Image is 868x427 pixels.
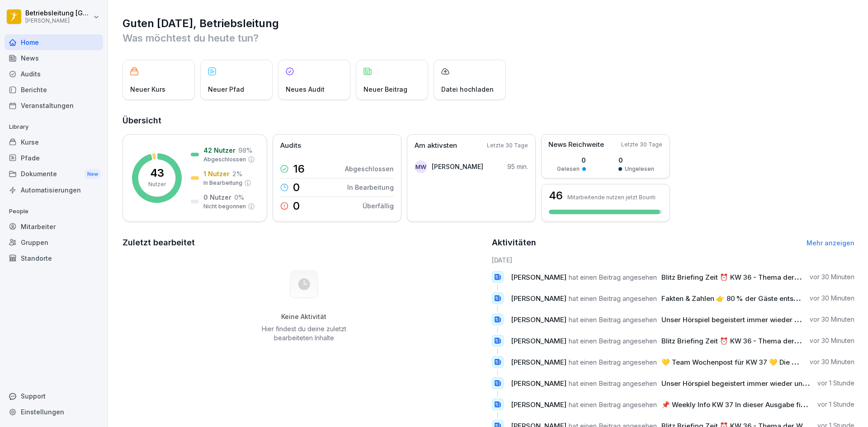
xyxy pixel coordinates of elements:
[557,165,580,173] p: Gelesen
[810,294,854,303] p: vor 30 Minuten
[5,66,103,82] a: Audits
[567,194,656,201] p: Mitarbeitende nutzen jetzt Bounti
[203,145,236,155] p: 42 Nutzer
[150,168,164,178] p: 43
[123,236,486,249] h2: Zuletzt bearbeitet
[5,219,103,235] a: Mitarbeiter
[5,404,103,420] a: Einstellungen
[569,358,657,366] span: hat einen Beitrag angesehen
[810,357,854,366] p: vor 30 Minuten
[810,336,854,345] p: vor 30 Minuten
[569,294,657,303] span: hat einen Beitrag angesehen
[5,182,103,198] a: Automatisierungen
[258,324,349,343] p: Hier findest du deine zuletzt bearbeiteten Inhalte
[810,315,854,324] p: vor 30 Minuten
[487,141,528,150] p: Letzte 30 Tage
[5,120,103,134] p: Library
[286,84,325,94] p: Neues Audit
[817,379,854,388] p: vor 1 Stunde
[441,84,494,94] p: Datei hochladen
[511,379,566,388] span: [PERSON_NAME]
[511,358,566,366] span: [PERSON_NAME]
[238,145,252,155] p: 98 %
[618,155,654,165] p: 0
[130,84,165,94] p: Neuer Kurs
[203,155,246,164] p: Abgeschlossen
[258,313,349,321] h5: Keine Aktivität
[557,155,586,165] p: 0
[363,84,407,94] p: Neuer Beitrag
[280,141,301,151] p: Audits
[123,114,854,127] h2: Übersicht
[293,164,305,174] p: 16
[5,235,103,250] a: Gruppen
[123,31,854,45] p: Was möchtest du heute tun?
[5,98,103,113] a: Veranstaltungen
[621,141,662,149] p: Letzte 30 Tage
[123,16,854,31] h1: Guten [DATE], Betriebsleitung
[807,239,854,247] a: Mehr anzeigen
[85,169,100,179] div: New
[432,162,483,171] p: [PERSON_NAME]
[492,236,536,249] h2: Aktivitäten
[232,169,242,178] p: 2 %
[548,140,604,150] p: News Reichweite
[234,192,244,202] p: 0 %
[363,201,394,211] p: Überfällig
[5,250,103,266] a: Standorte
[293,201,300,211] p: 0
[5,166,103,183] div: Dokumente
[625,165,654,173] p: Ungelesen
[569,337,657,345] span: hat einen Beitrag angesehen
[511,315,566,324] span: [PERSON_NAME]
[148,180,166,188] p: Nutzer
[208,84,244,94] p: Neuer Pfad
[511,337,566,345] span: [PERSON_NAME]
[293,182,300,193] p: 0
[5,134,103,150] a: Kurse
[5,150,103,166] a: Pfade
[569,273,657,282] span: hat einen Beitrag angesehen
[25,9,91,17] p: Betriebsleitung [GEOGRAPHIC_DATA]
[5,50,103,66] a: News
[415,160,427,173] div: MW
[569,400,657,409] span: hat einen Beitrag angesehen
[492,255,855,265] h6: [DATE]
[511,400,566,409] span: [PERSON_NAME]
[5,388,103,404] div: Support
[507,162,528,171] p: 95 min.
[511,294,566,303] span: [PERSON_NAME]
[345,164,394,174] p: Abgeschlossen
[511,273,566,282] span: [PERSON_NAME]
[347,183,394,192] p: In Bearbeitung
[5,34,103,50] a: Home
[203,202,246,211] p: Nicht begonnen
[25,18,91,24] p: [PERSON_NAME]
[569,379,657,388] span: hat einen Beitrag angesehen
[415,141,457,151] p: Am aktivsten
[810,272,854,282] p: vor 30 Minuten
[549,190,563,201] h3: 46
[5,204,103,219] p: People
[5,82,103,98] a: Berichte
[5,166,103,183] a: DokumenteNew
[203,179,242,187] p: In Bearbeitung
[817,400,854,409] p: vor 1 Stunde
[203,169,230,178] p: 1 Nutzer
[569,315,657,324] span: hat einen Beitrag angesehen
[203,192,231,202] p: 0 Nutzer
